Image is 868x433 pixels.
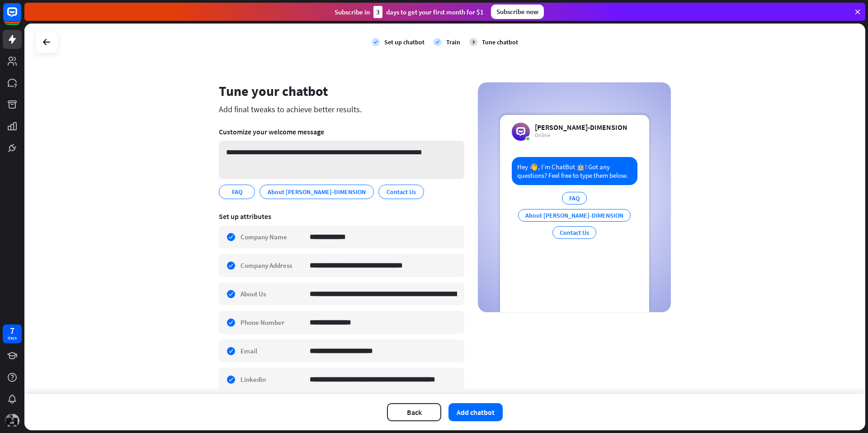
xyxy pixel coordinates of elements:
div: About [PERSON_NAME]-DIMENSION [518,209,631,222]
div: Subscribe in days to get your first month for $1 [335,6,484,18]
div: FAQ [562,192,587,205]
div: 3 [469,38,477,46]
div: Train [446,38,460,46]
i: check [372,38,380,46]
div: Subscribe now [491,5,544,19]
div: Set up chatbot [384,38,425,46]
div: Set up attributes [219,212,464,221]
div: Tune your chatbot [219,82,464,100]
div: Online [535,132,627,139]
div: Hey 👋, I’m ChatBot 🤖! Got any questions? Feel free to type them below. [512,157,637,185]
div: [PERSON_NAME]-DIMENSION [535,123,627,132]
a: 7 days [3,324,22,343]
button: Back [387,403,441,421]
span: About SAM-DIMENSION [267,187,367,197]
div: Tune chatbot [482,38,518,46]
span: FAQ [231,187,243,197]
span: Contact Us [386,187,417,197]
i: check [434,38,442,46]
button: Open LiveChat chat widget [7,4,34,31]
div: days [8,335,17,341]
div: 7 [10,327,14,335]
div: Customize your welcome message [219,127,464,136]
div: Contact Us [552,226,596,239]
div: 3 [373,6,382,18]
div: Add final tweaks to achieve better results. [219,104,464,114]
button: Add chatbot [448,403,503,421]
